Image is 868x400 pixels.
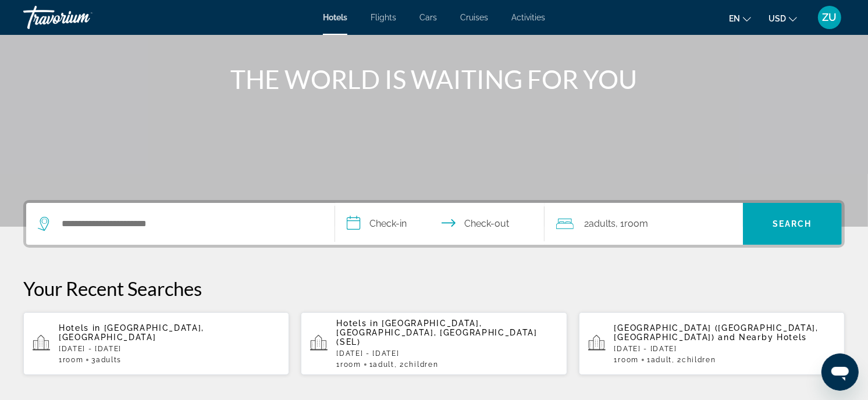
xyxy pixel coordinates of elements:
span: Children [404,360,438,369]
span: [GEOGRAPHIC_DATA], [GEOGRAPHIC_DATA] [59,323,204,342]
button: Change language [729,10,751,27]
span: Hotels in [59,323,101,333]
span: 1 [369,360,394,369]
span: Room [63,356,84,364]
p: [DATE] - [DATE] [59,345,280,353]
button: Hotels in [GEOGRAPHIC_DATA], [GEOGRAPHIC_DATA], [GEOGRAPHIC_DATA] (SEL)[DATE] - [DATE]1Room1Adult... [301,312,567,376]
span: Search [773,219,812,228]
span: , 2 [672,356,716,364]
span: en [729,14,740,23]
div: Search widget [26,203,842,245]
span: Hotels in [336,319,378,328]
span: Room [618,356,639,364]
span: 2 [584,216,616,232]
span: , 2 [394,360,439,369]
span: Children [682,356,716,364]
a: Activities [511,13,545,22]
p: [DATE] - [DATE] [614,345,835,353]
button: Travelers: 2 adults, 0 children [545,203,743,245]
span: 3 [91,356,122,364]
span: Adult [651,356,672,364]
span: Room [340,360,361,369]
span: Room [624,218,648,229]
h1: THE WORLD IS WAITING FOR YOU [216,64,652,94]
span: 1 [614,356,639,364]
span: [GEOGRAPHIC_DATA] ([GEOGRAPHIC_DATA], [GEOGRAPHIC_DATA]) [614,323,819,342]
span: [GEOGRAPHIC_DATA], [GEOGRAPHIC_DATA], [GEOGRAPHIC_DATA] (SEL) [336,319,537,347]
a: Flights [371,13,396,22]
span: and Nearby Hotels [718,333,807,342]
button: Change currency [769,10,797,27]
button: Select check in and out date [335,203,545,245]
a: Hotels [323,13,347,22]
a: Travorium [23,2,140,33]
a: Cruises [460,13,488,22]
p: [DATE] - [DATE] [336,349,557,358]
a: Cars [419,13,437,22]
p: Your Recent Searches [23,277,845,300]
button: User Menu [814,5,845,30]
input: Search hotel destination [61,215,317,233]
button: Hotels in [GEOGRAPHIC_DATA], [GEOGRAPHIC_DATA][DATE] - [DATE]1Room3Adults [23,312,289,376]
iframe: Button to launch messaging window [821,353,859,391]
button: [GEOGRAPHIC_DATA] ([GEOGRAPHIC_DATA], [GEOGRAPHIC_DATA]) and Nearby Hotels[DATE] - [DATE]1Room1Ad... [579,312,845,376]
span: 1 [336,360,361,369]
span: ZU [823,12,837,23]
span: , 1 [616,216,648,232]
span: 1 [647,356,672,364]
span: USD [769,14,786,23]
span: Adults [96,356,122,364]
span: Adults [589,218,616,229]
span: Adult [373,360,394,369]
button: Search [743,203,842,245]
span: 1 [59,356,83,364]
